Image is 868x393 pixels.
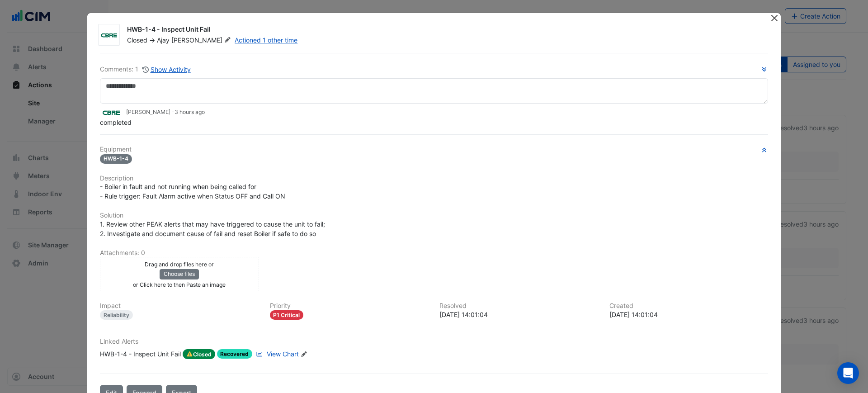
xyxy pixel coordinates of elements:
[254,349,298,359] a: View Chart
[267,350,299,358] span: View Chart
[100,118,132,126] span: completed
[145,261,214,268] small: Drag and drop files here or
[100,175,768,182] h6: Description
[133,281,226,288] small: or Click here to then Paste an image
[100,212,768,219] h6: Solution
[270,310,304,320] div: P1 Critical
[100,154,132,164] span: HWB-1-4
[175,109,205,115] span: 2025-09-22 14:01:04
[439,302,599,310] h6: Resolved
[99,31,119,40] img: CBRE Charter Hall
[217,349,253,359] span: Recovered
[100,220,327,237] span: 1. Review other PEAK alerts that may have triggered to cause the unit to fail; 2. Investigate and...
[183,349,215,359] span: Closed
[160,269,199,279] button: Choose files
[100,146,768,153] h6: Equipment
[100,310,133,320] div: Reliability
[769,13,779,23] button: Close
[149,36,155,44] span: ->
[837,362,859,384] div: Open Intercom Messenger
[157,36,170,44] span: Ajay
[100,64,191,75] div: Comments: 1
[126,108,205,116] small: [PERSON_NAME] -
[100,338,768,346] h6: Linked Alerts
[100,249,768,257] h6: Attachments: 0
[100,108,123,118] img: CBRE Charter Hall
[609,310,769,319] div: [DATE] 14:01:04
[100,302,259,310] h6: Impact
[270,302,429,310] h6: Priority
[235,36,297,44] a: Actioned 1 other time
[439,310,599,319] div: [DATE] 14:01:04
[609,302,769,310] h6: Created
[171,36,233,45] span: [PERSON_NAME]
[301,351,307,358] fa-icon: Edit Linked Alerts
[127,25,759,36] div: HWB-1-4 - Inspect Unit Fail
[100,349,181,359] div: HWB-1-4 - Inspect Unit Fail
[100,183,285,200] span: - Boiler in fault and not running when being called for - Rule trigger: Fault Alarm active when S...
[127,36,147,44] span: Closed
[142,64,191,75] button: Show Activity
